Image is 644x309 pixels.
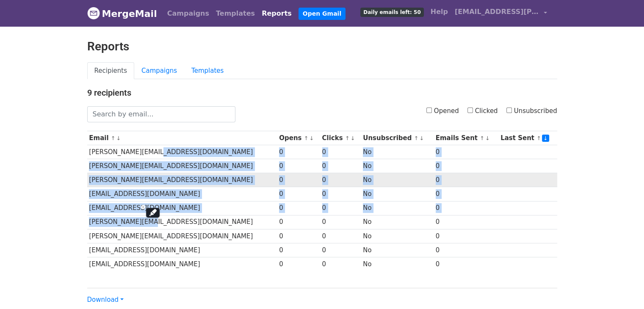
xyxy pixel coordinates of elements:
[361,215,433,229] td: No
[87,88,557,98] h4: 9 recipients
[87,159,277,173] td: [PERSON_NAME][EMAIL_ADDRESS][DOMAIN_NAME]
[361,173,433,187] td: No
[134,62,184,80] a: Campaigns
[320,215,361,229] td: 0
[414,135,419,141] a: ↑
[87,243,277,257] td: [EMAIL_ADDRESS][DOMAIN_NAME]
[542,135,549,142] a: ↓
[434,187,498,201] td: 0
[357,3,427,20] a: Daily emails left: 50
[111,135,116,141] a: ↑
[434,173,498,187] td: 0
[320,159,361,173] td: 0
[361,229,433,243] td: No
[184,62,231,80] a: Templates
[434,215,498,229] td: 0
[304,135,309,141] a: ↑
[87,187,277,201] td: [EMAIL_ADDRESS][DOMAIN_NAME]
[320,173,361,187] td: 0
[277,159,320,173] td: 0
[320,257,361,271] td: 0
[309,135,314,141] a: ↓
[277,243,320,257] td: 0
[87,106,235,122] input: Search by email...
[361,145,433,159] td: No
[164,5,213,22] a: Campaigns
[427,3,451,20] a: Help
[361,201,433,215] td: No
[506,108,512,113] input: Unsubscribed
[87,39,557,54] h2: Reports
[434,131,498,145] th: Emails Sent
[536,135,541,141] a: ↑
[434,145,498,159] td: 0
[361,257,433,271] td: No
[361,159,433,173] td: No
[480,135,484,141] a: ↑
[506,106,557,116] label: Unsubscribed
[213,5,258,22] a: Templates
[87,7,100,19] img: MergeMail logo
[434,159,498,173] td: 0
[87,215,277,229] td: [PERSON_NAME][EMAIL_ADDRESS][DOMAIN_NAME]
[116,135,121,141] a: ↓
[361,131,433,145] th: Unsubscribed
[467,106,498,116] label: Clicked
[87,296,124,303] a: Download
[277,145,320,159] td: 0
[498,131,557,145] th: Last Sent
[320,145,361,159] td: 0
[467,108,473,113] input: Clicked
[360,8,423,17] span: Daily emails left: 50
[485,135,490,141] a: ↓
[320,187,361,201] td: 0
[87,229,277,243] td: [PERSON_NAME][EMAIL_ADDRESS][DOMAIN_NAME]
[320,229,361,243] td: 0
[87,257,277,271] td: [EMAIL_ADDRESS][DOMAIN_NAME]
[434,201,498,215] td: 0
[87,5,157,22] a: MergeMail
[426,108,432,113] input: Opened
[87,131,277,145] th: Email
[434,257,498,271] td: 0
[87,201,277,215] td: [EMAIL_ADDRESS][DOMAIN_NAME]
[345,135,350,141] a: ↑
[320,243,361,257] td: 0
[87,62,135,80] a: Recipients
[419,135,424,141] a: ↓
[455,7,539,17] span: [EMAIL_ADDRESS][PERSON_NAME][DOMAIN_NAME]
[351,135,355,141] a: ↓
[426,106,459,116] label: Opened
[361,187,433,201] td: No
[87,145,277,159] td: [PERSON_NAME][EMAIL_ADDRESS][DOMAIN_NAME]
[451,3,550,23] a: [EMAIL_ADDRESS][PERSON_NAME][DOMAIN_NAME]
[258,5,295,22] a: Reports
[277,173,320,187] td: 0
[434,243,498,257] td: 0
[320,131,361,145] th: Clicks
[277,215,320,229] td: 0
[277,201,320,215] td: 0
[277,229,320,243] td: 0
[320,201,361,215] td: 0
[277,187,320,201] td: 0
[277,257,320,271] td: 0
[361,243,433,257] td: No
[434,229,498,243] td: 0
[299,8,345,20] a: Open Gmail
[602,268,644,309] iframe: Chat Widget
[277,131,320,145] th: Opens
[87,173,277,187] td: [PERSON_NAME][EMAIL_ADDRESS][DOMAIN_NAME]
